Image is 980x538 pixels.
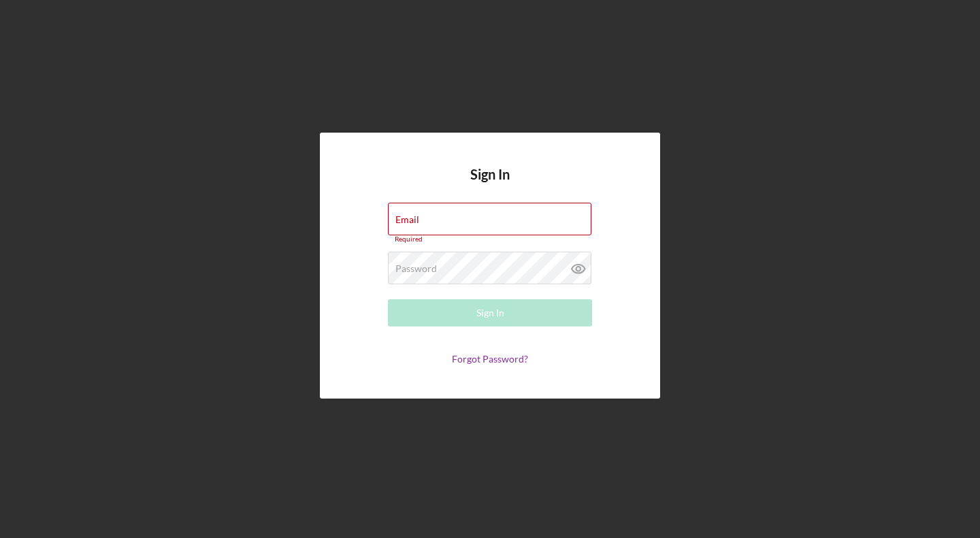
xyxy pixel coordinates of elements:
button: Sign In [388,299,592,326]
a: Forgot Password? [452,353,528,365]
label: Password [395,263,437,274]
div: Sign In [476,299,504,326]
h4: Sign In [470,167,510,203]
div: Required [388,235,592,243]
label: Email [395,214,419,225]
